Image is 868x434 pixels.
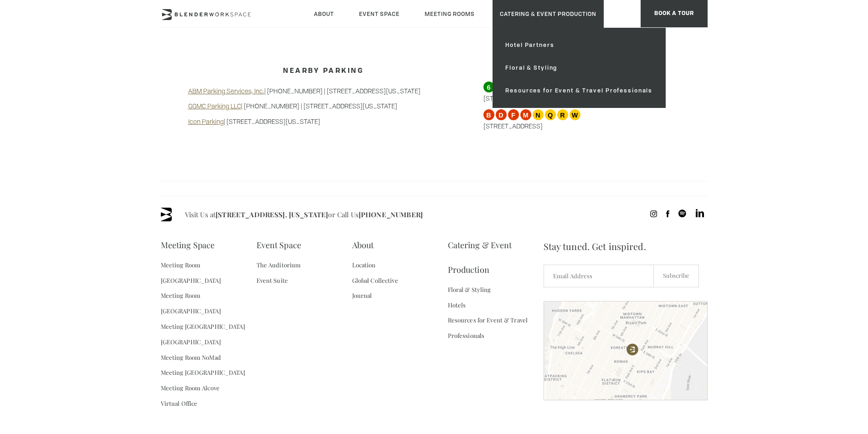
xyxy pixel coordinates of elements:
span: 6 [483,82,494,92]
a: Meeting Room Alcove [161,380,220,396]
span: M [520,109,531,120]
p: [STREET_ADDRESS] [483,82,680,103]
span: D [496,109,507,120]
p: | [PHONE_NUMBER] | [STREET_ADDRESS][US_STATE] [188,102,459,111]
a: Meeting Room NoMad [161,350,221,365]
a: Meeting Room [GEOGRAPHIC_DATA] [161,288,257,319]
a: Meeting Space [161,233,215,257]
a: About [352,233,374,257]
a: Hotel Partners [498,34,660,56]
a: [STREET_ADDRESS]. [US_STATE] [216,210,328,219]
a: Resources for Event & Travel Professionals [448,312,544,343]
a: Global Collective [352,273,398,288]
h3: Nearby Parking [188,63,459,80]
span: W [570,109,580,120]
a: Location [352,257,376,273]
span: Visit Us at or Call Us [185,208,423,221]
a: Hotels [448,297,466,313]
a: Meeting Room [GEOGRAPHIC_DATA] [161,257,257,288]
span: B [483,109,494,120]
a: Meeting [GEOGRAPHIC_DATA] [161,365,245,380]
a: Catering & Event Production [448,233,544,282]
h3: Nearby Subway Lines [483,58,680,75]
span: N [533,109,544,120]
p: [STREET_ADDRESS] [483,109,680,131]
a: GGMC Parking LLC [188,102,241,110]
a: Journal [352,288,372,303]
span: Q [545,109,556,120]
a: Event Suite [257,273,288,288]
span: Stay tuned. Get inspired. [544,233,708,260]
input: Email Address [544,265,654,287]
input: Subscribe [653,265,699,287]
iframe: Chat Widget [704,317,868,434]
a: The Auditorium [257,257,301,273]
span: F [508,109,519,120]
p: | [PHONE_NUMBER] | [STREET_ADDRESS][US_STATE] [188,87,459,96]
p: | [STREET_ADDRESS][US_STATE] [188,117,459,126]
span: R [557,109,568,120]
a: Floral & Styling [498,56,660,79]
a: Virtual Office [161,396,198,411]
a: [PHONE_NUMBER] [359,210,423,219]
a: Resources for Event & Travel Professionals [498,79,660,102]
a: [GEOGRAPHIC_DATA] [161,334,221,350]
a: Floral & Styling [448,282,491,297]
a: ABM Parking Services, Inc. [188,87,264,95]
a: Event Space [257,233,301,257]
a: Icon Parking [188,117,224,126]
a: Meeting [GEOGRAPHIC_DATA] [161,319,245,334]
